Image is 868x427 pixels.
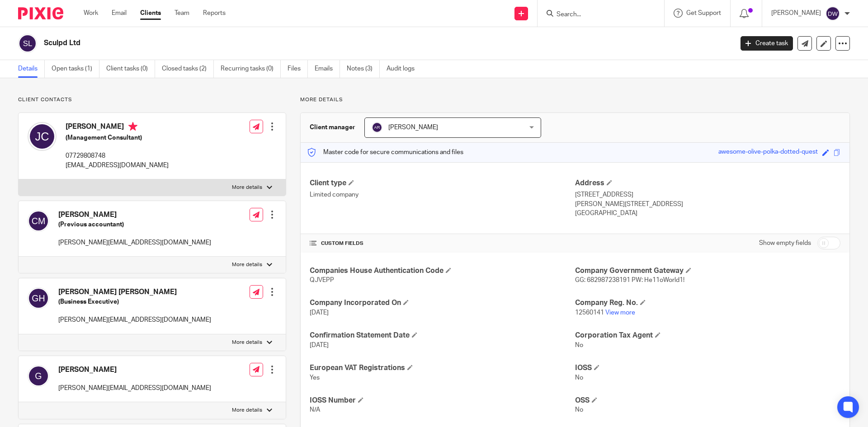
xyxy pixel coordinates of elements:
[686,10,721,16] span: Get Support
[310,240,575,247] h4: CUSTOM FIELDS
[66,161,169,170] p: [EMAIL_ADDRESS][DOMAIN_NAME]
[575,331,840,340] h4: Corporation Tax Agent
[575,200,840,209] p: [PERSON_NAME][STREET_ADDRESS]
[18,34,37,53] img: svg%3E
[66,133,169,142] h5: (Management Consultant)
[28,210,49,232] img: svg%3E
[575,190,840,199] p: [STREET_ADDRESS]
[203,9,226,18] a: Reports
[221,60,281,78] a: Recurring tasks (0)
[310,190,575,199] p: Limited company
[310,310,329,316] span: [DATE]
[387,60,421,78] a: Audit logs
[44,38,590,48] h2: Sculpd Ltd
[300,96,850,103] p: More details
[575,178,840,188] h4: Address
[18,96,286,103] p: Client contacts
[605,310,635,316] a: View more
[575,209,840,218] p: [GEOGRAPHIC_DATA]
[28,122,57,151] img: svg%3E
[575,298,840,308] h4: Company Reg. No.
[310,375,320,381] span: Yes
[575,266,840,276] h4: Company Government Gateway
[575,342,583,348] span: No
[66,151,169,160] p: 07729808748
[58,220,211,229] h5: (Previous accountant)
[310,277,334,283] span: QJVEPP
[741,36,793,51] a: Create task
[307,148,463,157] p: Master code for secure communications and files
[28,287,49,309] img: svg%3E
[288,60,308,78] a: Files
[232,261,262,268] p: More details
[128,122,137,131] i: Primary
[310,178,575,188] h4: Client type
[575,310,604,316] span: 12560141
[575,363,840,373] h4: IOSS
[18,60,45,78] a: Details
[18,7,63,19] img: Pixie
[347,60,380,78] a: Notes (3)
[372,122,382,133] img: svg%3E
[718,147,818,158] div: awesome-olive-polka-dotted-quest
[66,122,169,133] h4: [PERSON_NAME]
[84,9,98,18] a: Work
[315,60,340,78] a: Emails
[310,123,355,132] h3: Client manager
[58,238,211,247] p: [PERSON_NAME][EMAIL_ADDRESS][DOMAIN_NAME]
[52,60,99,78] a: Open tasks (1)
[310,342,329,348] span: [DATE]
[556,11,637,19] input: Search
[106,60,155,78] a: Client tasks (0)
[112,9,127,18] a: Email
[575,277,684,283] span: GG: 682987238191 PW: He11oWorld1!
[232,184,262,191] p: More details
[575,396,840,405] h4: OSS
[58,297,211,306] h5: (Business Executive)
[310,266,575,276] h4: Companies House Authentication Code
[759,239,811,248] label: Show empty fields
[58,384,211,393] p: [PERSON_NAME][EMAIL_ADDRESS][DOMAIN_NAME]
[771,9,821,18] p: [PERSON_NAME]
[58,210,211,220] h4: [PERSON_NAME]
[58,365,211,375] h4: [PERSON_NAME]
[140,9,161,18] a: Clients
[162,60,214,78] a: Closed tasks (2)
[575,375,583,381] span: No
[58,287,211,297] h4: [PERSON_NAME] [PERSON_NAME]
[310,298,575,308] h4: Company Incorporated On
[28,365,49,387] img: svg%3E
[826,6,840,21] img: svg%3E
[232,339,262,346] p: More details
[388,124,438,131] span: [PERSON_NAME]
[310,396,575,405] h4: IOSS Number
[310,407,320,413] span: N/A
[232,407,262,414] p: More details
[58,315,211,324] p: [PERSON_NAME][EMAIL_ADDRESS][DOMAIN_NAME]
[575,407,583,413] span: No
[310,363,575,373] h4: European VAT Registrations
[310,331,575,340] h4: Confirmation Statement Date
[175,9,189,18] a: Team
